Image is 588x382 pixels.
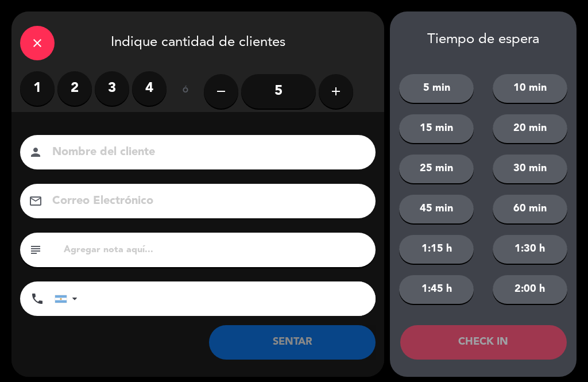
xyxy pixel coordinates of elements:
[399,114,474,143] button: 15 min
[399,155,474,183] button: 25 min
[400,325,567,360] button: CHECK IN
[55,282,82,315] div: Argentina: +54
[95,71,129,106] label: 3
[29,243,42,257] i: subject
[493,275,567,304] button: 2:00 h
[399,74,474,103] button: 5 min
[390,32,577,48] div: Tiempo de espera
[329,84,343,98] i: add
[214,84,228,98] i: remove
[30,292,44,306] i: phone
[493,155,567,183] button: 30 min
[20,71,55,106] label: 1
[57,71,92,106] label: 2
[493,114,567,143] button: 20 min
[132,71,167,106] label: 4
[493,235,567,264] button: 1:30 h
[51,142,361,163] input: Nombre del cliente
[209,325,376,360] button: SENTAR
[493,195,567,223] button: 60 min
[63,242,367,258] input: Agregar nota aquí...
[30,36,44,50] i: close
[204,74,238,109] button: remove
[167,71,204,111] div: ó
[399,195,474,223] button: 45 min
[319,74,353,109] button: add
[51,191,361,211] input: Correo Electrónico
[29,145,42,159] i: person
[399,275,474,304] button: 1:45 h
[29,194,42,208] i: email
[11,11,384,71] div: Indique cantidad de clientes
[493,74,567,103] button: 10 min
[399,235,474,264] button: 1:15 h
